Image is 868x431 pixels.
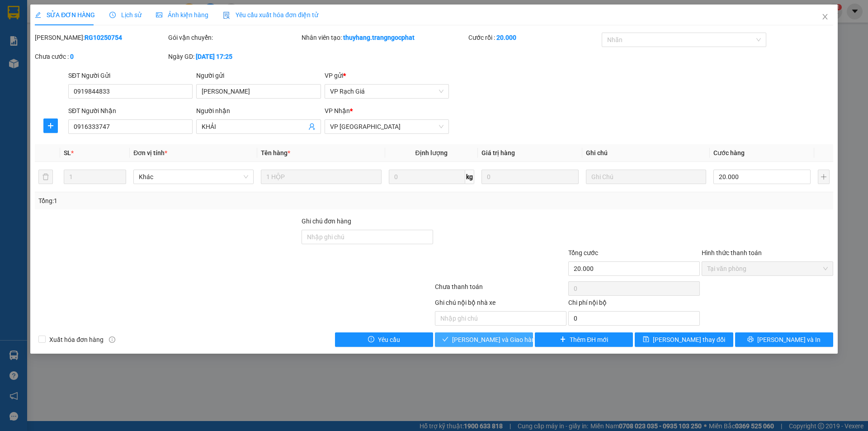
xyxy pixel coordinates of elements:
span: Cước hàng [713,149,745,156]
span: plus [560,336,566,343]
span: Yêu cầu xuất hóa đơn điện tử [223,11,318,19]
th: Ghi chú [582,144,710,162]
button: plusThêm ĐH mới [535,332,633,347]
span: plus [44,122,57,129]
span: Định lượng [415,149,448,156]
span: VP Hà Tiên [330,120,443,133]
span: kg [465,170,474,184]
span: picture [156,12,162,18]
input: VD: Bàn, Ghế [261,170,381,184]
div: Cước rồi : [468,33,600,43]
b: 20.000 [496,34,516,41]
button: delete [38,170,53,184]
div: [PERSON_NAME]: [35,33,166,43]
span: VP Rạch Giá [330,85,443,98]
span: check [442,336,448,343]
div: Chưa cước : [35,52,166,62]
div: Ghi chú nội bộ nhà xe [435,298,566,311]
span: Đơn vị tính [133,149,167,156]
span: Khác [139,170,248,184]
div: Chi phí nội bộ [568,298,700,311]
button: check[PERSON_NAME] và Giao hàng [435,332,533,347]
button: save[PERSON_NAME] thay đổi [635,332,733,347]
b: thuyhang.trangngocphat [343,34,415,41]
div: SĐT Người Nhận [68,106,193,116]
span: SỬA ĐƠN HÀNG [35,11,95,19]
span: Tổng cước [568,249,598,256]
div: Người nhận [196,106,321,116]
div: Tổng: 1 [38,196,335,206]
span: Thêm ĐH mới [570,335,608,345]
div: VP gửi [325,71,449,81]
label: Ghi chú đơn hàng [302,218,351,225]
span: printer [747,336,754,343]
span: exclamation-circle [368,336,374,343]
img: icon [223,12,230,19]
span: [PERSON_NAME] thay đổi [653,335,725,345]
span: [PERSON_NAME] và In [757,335,821,345]
input: Ghi chú đơn hàng [302,230,433,244]
b: 0 [70,53,74,60]
span: Tại văn phòng [707,262,828,275]
div: Nhân viên tạo: [302,33,467,43]
span: Yêu cầu [378,335,400,345]
div: Người gửi [196,71,321,81]
button: exclamation-circleYêu cầu [335,332,433,347]
span: close [821,13,829,20]
b: RG10250754 [85,34,122,41]
span: [PERSON_NAME] và Giao hàng [452,335,539,345]
span: info-circle [109,336,115,343]
span: save [643,336,649,343]
span: SL [64,149,71,156]
span: Lịch sử [109,11,142,19]
button: plus [818,170,830,184]
input: Nhập ghi chú [435,311,566,326]
span: Ảnh kiện hàng [156,11,208,19]
span: Tên hàng [261,149,290,156]
div: Chưa thanh toán [434,282,567,298]
div: SĐT Người Gửi [68,71,193,81]
button: printer[PERSON_NAME] và In [735,332,833,347]
div: Ngày GD: [168,52,300,62]
label: Hình thức thanh toán [702,249,762,256]
span: VP Nhận [325,107,350,114]
input: 0 [481,170,579,184]
b: [DATE] 17:25 [196,53,232,60]
input: Ghi Chú [586,170,706,184]
button: plus [43,118,58,133]
span: Giá trị hàng [481,149,515,156]
span: clock-circle [109,12,116,18]
span: Xuất hóa đơn hàng [46,335,107,345]
button: Close [812,5,838,30]
div: Gói vận chuyển: [168,33,300,43]
span: user-add [308,123,316,130]
span: edit [35,12,41,18]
